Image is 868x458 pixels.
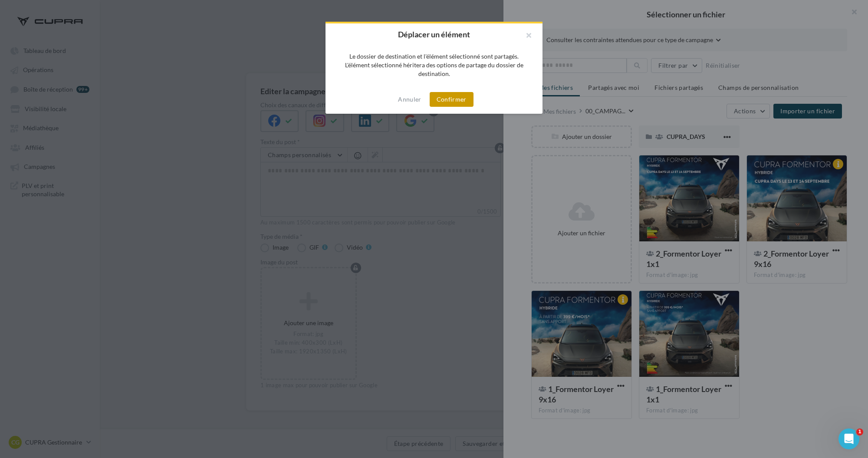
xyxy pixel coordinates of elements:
h2: Déplacer un élément [339,30,529,38]
span: 1 [856,428,863,435]
iframe: Intercom live chat [838,428,859,449]
div: Le dossier de destination et l'élément sélectionné sont partagés. L'élément sélectionné héritera ... [339,52,529,78]
button: Annuler [395,94,424,105]
button: Confirmer [430,92,473,107]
